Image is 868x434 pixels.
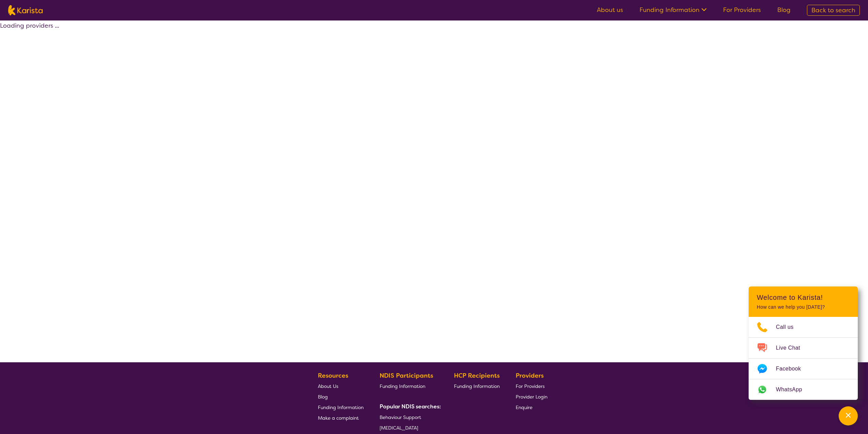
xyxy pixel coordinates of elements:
span: WhatsApp [776,384,810,395]
ul: Choose channel [749,317,858,400]
b: Popular NDIS searches: [380,403,441,410]
button: Channel Menu [839,406,858,425]
span: Funding Information [454,383,500,389]
b: NDIS Participants [380,372,433,380]
h2: Welcome to Karista! [757,293,850,302]
a: Enquire [516,402,547,412]
span: About Us [318,383,338,389]
span: Facebook [776,364,809,374]
a: For Providers [723,6,761,14]
a: Funding Information [454,381,500,391]
a: Blog [777,6,791,14]
b: Resources [318,372,348,380]
a: [MEDICAL_DATA] [380,422,438,433]
a: About Us [318,381,364,391]
span: Provider Login [516,394,547,400]
span: Back to search [811,6,855,14]
a: Funding Information [380,381,438,391]
span: Live Chat [776,343,808,353]
a: Funding Information [639,6,707,14]
span: Enquire [516,404,532,410]
span: Call us [776,322,802,332]
b: HCP Recipients [454,372,500,380]
span: Behaviour Support [380,414,421,420]
span: Blog [318,394,328,400]
a: Blog [318,391,364,402]
span: [MEDICAL_DATA] [380,425,418,431]
a: Provider Login [516,391,547,402]
p: How can we help you [DATE]? [757,304,850,310]
span: Funding Information [380,383,425,389]
a: About us [597,6,623,14]
a: Web link opens in a new tab. [749,379,858,400]
span: For Providers [516,383,545,389]
img: Karista logo [8,5,43,15]
a: Back to search [807,5,860,16]
a: Make a complaint [318,412,364,423]
span: Make a complaint [318,415,359,421]
span: Funding Information [318,404,364,410]
div: Channel Menu [749,286,858,400]
a: For Providers [516,381,547,391]
b: Providers [516,372,544,380]
a: Funding Information [318,402,364,412]
a: Behaviour Support [380,412,438,422]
